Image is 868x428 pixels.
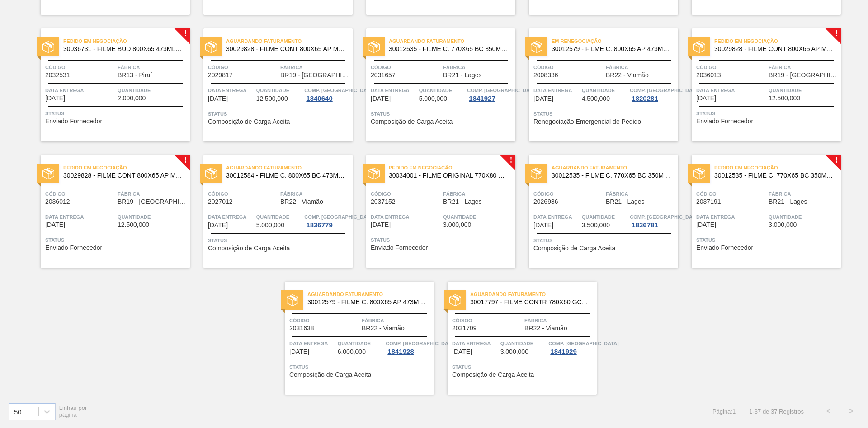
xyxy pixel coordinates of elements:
span: Quantidade [769,86,839,95]
span: 2031657 [371,72,396,79]
span: Aguardando Faturamento [389,37,515,46]
span: Comp. Carga [630,86,700,95]
span: Comp. Carga [304,212,374,221]
a: Comp. [GEOGRAPHIC_DATA]1820281 [630,86,676,102]
a: Comp. [GEOGRAPHIC_DATA]1841927 [467,86,513,102]
span: Quantidade [419,86,465,95]
a: statusEm renegociação30012579 - FILME C. 800X65 AP 473ML C12 429Código2008336FábricaBR22 - Viamão... [515,28,678,141]
span: 2029817 [208,72,233,79]
a: Comp. [GEOGRAPHIC_DATA]1841928 [386,339,432,355]
span: Comp. Carga [548,339,618,348]
span: Status [533,109,676,118]
span: Código [696,63,766,72]
span: Status [371,235,513,245]
span: 3.000,000 [769,221,797,228]
span: Pedido em Negociação [63,163,190,172]
span: Quantidade [256,212,302,221]
span: Data entrega [371,86,417,95]
span: Status [533,236,676,245]
span: Aguardando Faturamento [226,37,353,46]
span: Status [45,109,188,118]
span: Quantidade [582,212,628,221]
span: Status [696,109,839,118]
a: statusAguardando Faturamento30012535 - FILME C. 770X65 BC 350ML C12 429Código2031657FábricaBR21 -... [353,28,515,141]
span: BR22 - Viamão [280,198,323,205]
span: Pedido em Negociação [714,37,841,46]
span: Código [208,63,278,72]
span: 2027012 [208,198,233,205]
span: 12.500,000 [769,95,800,102]
span: 3.000,000 [443,221,471,228]
span: 1 - 37 de 37 Registros [749,408,804,415]
span: Página : 1 [712,408,736,415]
span: Status [696,235,839,245]
span: Quantidade [500,339,547,348]
span: 3.500,000 [582,222,610,229]
span: BR13 - Piraí [118,72,152,79]
img: status [531,41,542,53]
span: Enviado Fornecedor [45,118,102,125]
span: Data entrega [533,86,580,95]
img: status [693,168,705,179]
span: 24/10/2025 [696,95,716,102]
span: Comp. Carga [630,212,700,221]
span: BR21 - Lages [769,198,807,205]
span: Fábrica [443,63,513,72]
span: BR22 - Viamão [524,325,567,332]
span: Fábrica [118,189,188,198]
span: 24/10/2025 [45,221,65,228]
span: 12.500,000 [118,221,149,228]
span: Data entrega [696,212,766,221]
span: 30034001 - FILME ORIGINAL 770X80 350X12 MP [389,172,508,179]
span: Status [371,109,513,118]
span: Quantidade [256,86,302,95]
span: Enviado Fornecedor [45,245,102,251]
div: 1836779 [304,221,334,229]
span: Status [289,362,432,372]
a: !statusPedido em Negociação30036731 - FILME BUD 800X65 473ML MP C12Código2032531FábricaBR13 - Pir... [27,28,190,141]
span: BR22 - Viamão [606,72,649,79]
span: Código [371,189,441,198]
button: > [840,400,863,423]
a: Comp. [GEOGRAPHIC_DATA]1836781 [630,212,676,229]
span: Comp. Carga [467,86,537,95]
span: Enviado Fornecedor [696,245,753,251]
img: status [368,168,380,179]
a: !statusPedido em Negociação30029828 - FILME CONT 800X65 AP MP 473 C12 429Código2036013FábricaBR19... [678,28,841,141]
span: 01/11/2025 [371,221,391,228]
span: Fábrica [769,63,839,72]
span: 5.000,000 [419,95,447,102]
span: 22/10/2025 [208,95,228,102]
span: BR21 - Lages [606,198,645,205]
span: Composição de Carga Aceita [208,118,290,125]
span: Status [208,236,350,245]
span: Pedido em Negociação [389,163,515,172]
span: 15/11/2025 [289,348,309,355]
span: Fábrica [524,316,594,325]
span: 30012579 - FILME C. 800X65 AP 473ML C12 429 [552,46,671,52]
span: Quantidade [338,339,384,348]
span: Quantidade [582,86,628,95]
span: 22/10/2025 [371,95,391,102]
a: !statusPedido em Negociação30029828 - FILME CONT 800X65 AP MP 473 C12 429Código2036012FábricaBR19... [27,155,190,268]
span: Código [533,63,604,72]
span: BR19 - Nova Rio [118,198,188,205]
div: 1841928 [386,348,415,355]
span: 30029828 - FILME CONT 800X65 AP MP 473 C12 429 [63,172,183,179]
span: 17/11/2025 [452,348,472,355]
span: Data entrega [208,212,254,221]
span: BR22 - Viamão [362,325,405,332]
span: Composição de Carga Aceita [452,372,534,378]
div: 1840640 [304,95,334,102]
span: Status [45,235,188,245]
span: Código [45,189,115,198]
span: Data entrega [533,212,580,221]
span: Renegociação Emergencial de Pedido [533,118,641,125]
a: statusAguardando Faturamento30029828 - FILME CONT 800X65 AP MP 473 C12 429Código2029817FábricaBR1... [190,28,353,141]
span: Data entrega [45,212,115,221]
div: 1836781 [630,221,660,229]
span: Data entrega [371,212,441,221]
span: 2037152 [371,198,396,205]
span: Composição de Carga Aceita [533,245,615,252]
span: BR21 - Lages [443,72,482,79]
